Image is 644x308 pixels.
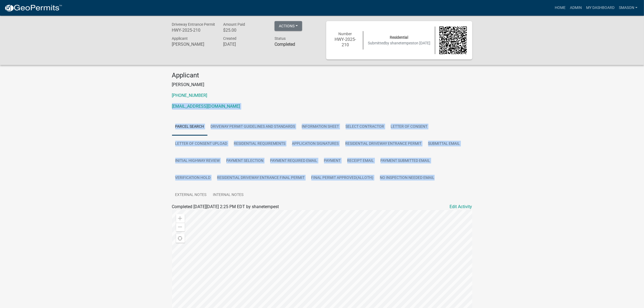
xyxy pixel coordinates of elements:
span: Submitted on [DATE] [368,41,430,45]
span: Amount Paid [223,22,245,27]
a: Home [553,3,568,13]
a: Information Sheet [299,118,342,136]
a: My Dashboard [584,3,617,13]
a: Residential Requirements [231,135,289,153]
h6: $25.00 [223,28,266,33]
a: Payment Selection [223,152,267,170]
div: Zoom in [176,214,185,223]
a: Smason [617,3,640,13]
a: Driveway Permit Guidelines and Standards [207,118,299,136]
a: Parcel search [172,118,207,136]
span: Completed [DATE][DATE] 2:25 PM EDT by shanetempest [172,204,279,209]
a: Letter Of Consent [388,118,431,136]
button: Actions [275,21,302,31]
h4: Applicant [172,71,472,79]
a: Payment [321,152,344,170]
span: Number [338,32,352,36]
strong: Completed [275,42,295,47]
a: [EMAIL_ADDRESS][DOMAIN_NAME] [172,104,240,109]
a: Submittal Email [425,135,463,153]
a: No Inspection Needed Email [377,169,438,187]
span: Driveway Entrance Permit [172,22,215,27]
h6: HWY-2025-210 [172,28,215,33]
a: Final Permit Approved(AllOth) [308,169,377,187]
a: [PHONE_NUMBER] [172,93,207,98]
a: Application Signatures [289,135,342,153]
a: Select contractor [342,118,388,136]
p: [PERSON_NAME] [172,81,472,88]
a: Internal Notes [210,186,247,204]
h6: HWY-2025-210 [332,37,359,47]
a: Residential Driveway Entrance Permit [342,135,425,153]
a: External Notes [172,186,210,204]
a: Edit Activity [450,204,472,210]
span: Status [275,36,286,41]
span: Created [223,36,236,41]
h6: [PERSON_NAME] [172,42,215,47]
div: Zoom out [176,223,185,231]
a: Letter of Consent Upload [172,135,231,153]
a: Payment Submitted Email [377,152,434,170]
div: Find my location [176,234,185,243]
span: by shanetempest [385,41,414,45]
a: Residential Driveway Entrance Final Permit [214,169,308,187]
a: Receipt Email [344,152,377,170]
a: Verification Hold [172,169,214,187]
h6: [DATE] [223,42,266,47]
a: Payment Required Email [267,152,321,170]
span: Residential [390,35,408,40]
img: QR code [439,27,467,54]
a: Admin [568,3,584,13]
span: Applicant [172,36,188,41]
a: Initial Highway Review [172,152,223,170]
